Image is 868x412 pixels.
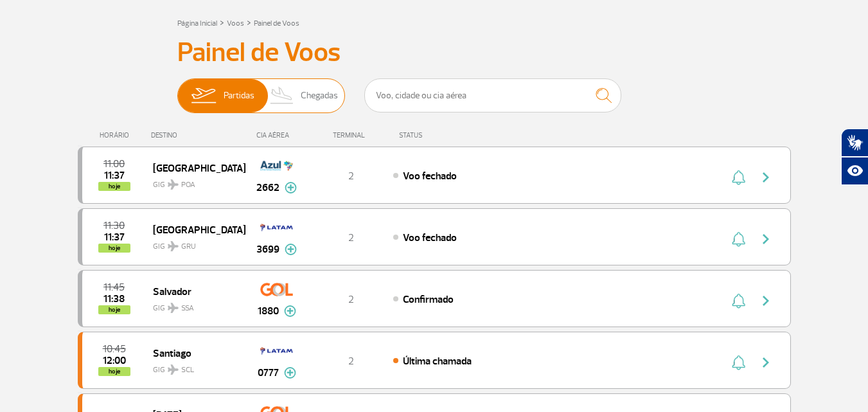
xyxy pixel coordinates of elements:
[103,294,125,303] span: 2025-08-26 11:38:53
[168,364,179,375] img: destiny_airplane.svg
[841,129,868,185] div: Plugin de acessibilidade da Hand Talk.
[247,15,251,30] a: >
[256,180,279,195] span: 2662
[181,303,194,314] span: SSA
[403,170,457,183] span: Voo fechado
[348,355,354,368] span: 2
[245,131,309,139] div: CIA AÉREA
[177,37,691,69] h3: Painel de Voos
[841,129,868,157] button: Abrir tradutor de língua de sinais.
[82,131,152,139] div: HORÁRIO
[732,170,745,185] img: sino-painel-voo.svg
[285,244,297,255] img: mais-info-painel-voo.svg
[168,179,179,190] img: destiny_airplane.svg
[258,365,279,381] span: 0777
[284,367,296,379] img: mais-info-painel-voo.svg
[758,355,774,370] img: seta-direita-painel-voo.svg
[98,182,130,191] span: hoje
[732,293,745,309] img: sino-painel-voo.svg
[103,356,126,365] span: 2025-08-26 12:00:00
[403,293,454,306] span: Confirmado
[183,79,224,112] img: slider-embarque
[758,170,774,185] img: seta-direita-painel-voo.svg
[227,19,244,28] a: Voos
[104,233,125,242] span: 2025-08-26 11:37:56
[220,15,224,30] a: >
[309,131,393,139] div: TERMINAL
[393,131,497,139] div: STATUS
[348,231,354,244] span: 2
[103,159,125,168] span: 2025-08-26 11:00:00
[151,131,245,139] div: DESTINO
[103,283,125,292] span: 2025-08-26 11:45:00
[153,283,235,300] span: Salvador
[758,231,774,247] img: seta-direita-painel-voo.svg
[254,19,299,28] a: Painel de Voos
[263,79,301,112] img: slider-desembarque
[348,293,354,306] span: 2
[168,241,179,251] img: destiny_airplane.svg
[153,159,235,176] span: [GEOGRAPHIC_DATA]
[732,231,745,247] img: sino-painel-voo.svg
[98,244,130,253] span: hoje
[364,78,621,112] input: Voo, cidade ou cia aérea
[103,345,126,354] span: 2025-08-26 10:45:00
[153,296,235,314] span: GIG
[153,234,235,253] span: GIG
[153,357,235,376] span: GIG
[153,172,235,191] span: GIG
[348,170,354,183] span: 2
[168,303,179,313] img: destiny_airplane.svg
[153,345,235,361] span: Santiago
[758,293,774,309] img: seta-direita-painel-voo.svg
[841,157,868,185] button: Abrir recursos assistivos.
[403,231,457,244] span: Voo fechado
[732,355,745,370] img: sino-painel-voo.svg
[301,79,338,112] span: Chegadas
[403,355,472,368] span: Última chamada
[181,364,194,376] span: SCL
[258,303,279,319] span: 1880
[153,221,235,238] span: [GEOGRAPHIC_DATA]
[284,305,296,317] img: mais-info-painel-voo.svg
[98,305,130,314] span: hoje
[285,182,297,193] img: mais-info-painel-voo.svg
[104,171,125,180] span: 2025-08-26 11:37:00
[98,367,130,376] span: hoje
[181,179,195,191] span: POA
[103,221,125,230] span: 2025-08-26 11:30:00
[177,19,217,28] a: Página Inicial
[256,242,279,257] span: 3699
[181,241,196,253] span: GRU
[224,79,254,112] span: Partidas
